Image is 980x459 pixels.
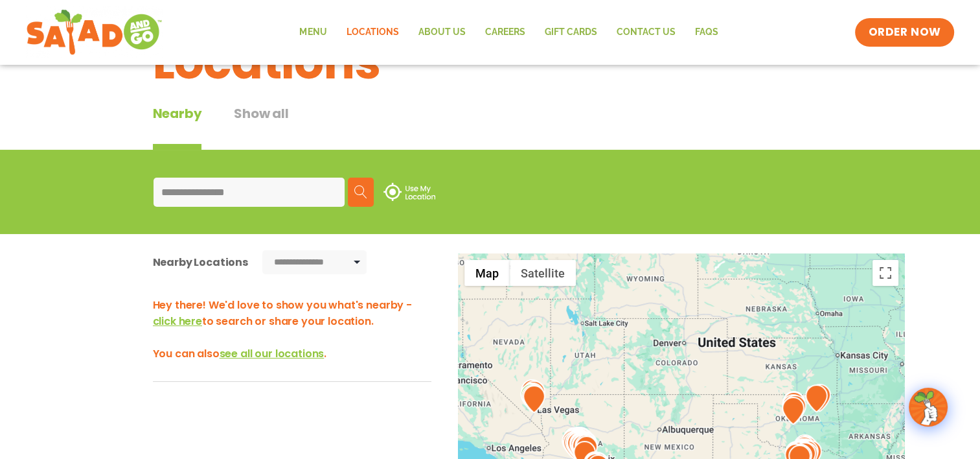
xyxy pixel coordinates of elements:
a: About Us [408,18,475,47]
h3: Hey there! We'd love to show you what's nearby - to search or share your location. You can also . [153,297,431,362]
div: Tabbed content [153,104,321,150]
button: Toggle fullscreen view [872,260,898,286]
img: wpChatIcon [910,389,946,425]
img: use-location.svg [383,183,435,201]
a: GIFT CARDS [534,18,606,47]
a: Menu [290,18,336,47]
a: FAQs [685,18,727,47]
img: search.svg [354,185,367,198]
span: ORDER NOW [868,25,940,40]
button: Show satellite imagery [510,260,576,286]
a: ORDER NOW [855,18,953,47]
span: see all our locations [220,346,325,361]
button: Show street map [464,260,510,286]
div: Nearby [153,104,202,150]
button: Show all [234,104,288,150]
nav: Menu [290,18,727,47]
a: Careers [475,18,534,47]
a: Contact Us [606,18,685,47]
div: Nearby Locations [153,254,248,270]
span: click here [153,314,202,329]
a: Locations [336,18,408,47]
img: new-SAG-logo-768×292 [26,6,163,58]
